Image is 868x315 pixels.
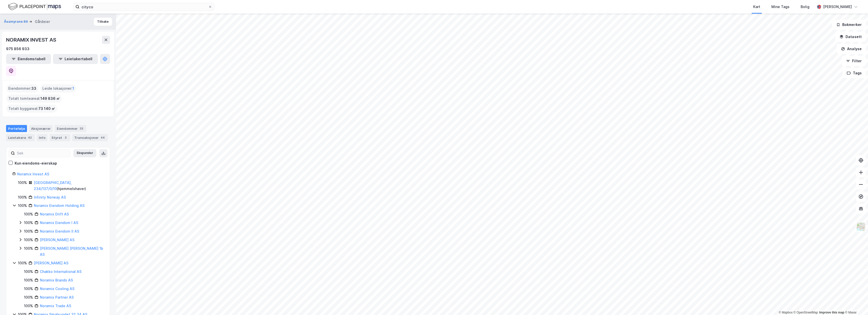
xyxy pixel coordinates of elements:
div: Styret [49,134,70,141]
button: Datasett [835,32,866,42]
div: ( hjemmelshaver ) [34,180,104,192]
div: 33 [79,126,84,131]
div: 100% [24,220,33,226]
iframe: Chat Widget [843,291,868,315]
div: Bolig [801,4,809,10]
a: Mapbox [779,311,793,314]
div: 100% [18,194,27,200]
span: 73 140 ㎡ [38,106,55,112]
div: Totalt byggareal : [6,105,57,113]
button: Filter [842,56,866,66]
img: logo.f888ab2527a4732fd821a326f86c7f29.svg [8,2,61,11]
div: Transaksjoner [72,134,108,141]
div: Leietakere [6,134,35,141]
div: 100% [24,294,33,300]
div: 44 [100,135,106,140]
input: Søk [15,149,70,157]
div: NORAMIX INVEST AS [6,36,57,44]
div: [PERSON_NAME] [823,4,852,10]
a: Noramix Eiendom Holding AS [34,203,85,208]
div: 100% [18,203,27,209]
div: Kun eiendoms-eierskap [15,160,57,166]
button: Eiendomstabell [6,54,51,64]
div: 100% [18,260,27,266]
a: Infinity Norway AS [34,195,66,199]
span: 149 836 ㎡ [40,96,60,102]
a: [PERSON_NAME] AS [34,261,68,265]
div: Info [37,134,47,141]
div: 100% [24,269,33,275]
a: Noramix Eiendom II AS [40,229,79,233]
span: 33 [31,85,36,91]
a: Noramix Partner AS [40,295,74,299]
button: Tilbake [94,18,112,26]
div: Totalt tomteareal : [6,94,62,103]
div: 3 [63,135,68,140]
div: Portefølje [6,125,27,132]
div: Eiendommer [55,125,86,132]
span: 1 [72,85,74,91]
div: 100% [24,237,33,243]
div: Kontrollprogram for chat [843,291,868,315]
a: Chakko International AS [40,269,82,274]
div: Gårdeier [35,19,50,25]
div: 100% [24,245,33,251]
div: 100% [24,277,33,283]
div: 100% [18,180,27,186]
a: Noramix Drift AS [40,212,69,216]
a: [PERSON_NAME] AS [40,238,74,242]
div: 100% [24,211,33,217]
div: Mine Tags [771,4,790,10]
input: Søk på adresse, matrikkel, gårdeiere, leietakere eller personer [79,3,208,11]
a: Noramix Eiendom I AS [40,220,78,225]
div: Leide lokasjoner : [40,84,76,92]
div: Kart [753,4,760,10]
a: [PERSON_NAME] [PERSON_NAME] 1b AS [40,246,103,257]
a: Noramix Brands AS [40,278,73,282]
a: [GEOGRAPHIC_DATA], 234/137/0/10 [34,180,72,191]
a: Noramix Trade AS [40,304,71,308]
div: 100% [24,303,33,309]
button: Analyse [837,44,866,54]
a: OpenStreetMap [794,311,818,314]
a: Noramix Cooling AS [40,287,74,291]
div: 100% [24,228,33,234]
button: Bokmerker [832,20,866,30]
div: 42 [27,135,33,140]
button: Leietakertabell [53,54,98,64]
button: Åsamyrane 86 [4,19,29,24]
a: Improve this map [819,311,844,314]
button: Tags [843,68,866,78]
button: Ekspander [73,149,96,157]
div: 100% [24,286,33,292]
div: 975 856 933 [6,46,30,52]
div: Eiendommer : [6,84,38,92]
img: Z [856,222,866,232]
a: Noramix Invest AS [17,172,49,176]
div: Aksjonærer [29,125,53,132]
